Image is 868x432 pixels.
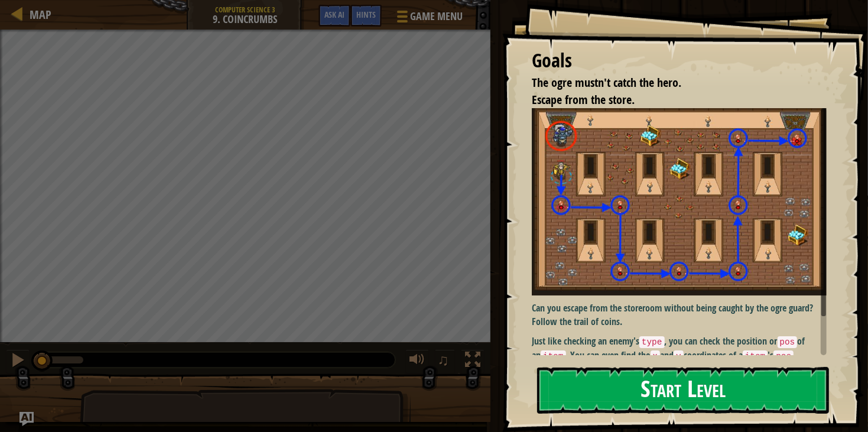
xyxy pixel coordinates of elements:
code: x [651,350,661,362]
code: item [743,350,768,362]
li: The ogre mustn't catch the hero. [517,74,824,92]
code: pos [778,336,798,348]
button: Start Level [537,367,829,414]
button: Game Menu [388,5,470,33]
p: Can you escape from the storeroom without being caught by the ogre guard? Follow the trail of coins. [532,301,827,329]
p: Just like checking an enemy's , you can check the position or of an . You can even find the and c... [532,334,827,362]
span: Ask AI [324,9,344,20]
span: Game Menu [410,9,463,24]
button: Ask AI [19,412,34,426]
button: Ctrl + P: Pause [6,349,30,373]
button: Toggle fullscreen [461,349,485,373]
a: Map [24,7,51,22]
code: item [541,350,566,362]
span: The ogre mustn't catch the hero. [532,74,681,90]
img: Coincrumbs2 [532,108,827,295]
span: Hints [356,9,376,20]
button: ♫ [435,349,455,373]
li: Escape from the store. [517,92,824,109]
code: type [639,336,665,348]
button: Ask AI [318,5,350,27]
code: y [674,350,684,362]
span: Escape from the store. [532,92,635,108]
span: ♫ [437,351,449,369]
span: Map [30,7,51,22]
div: Goals [532,47,827,74]
button: Adjust volume [405,349,429,373]
code: pos [773,350,794,362]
